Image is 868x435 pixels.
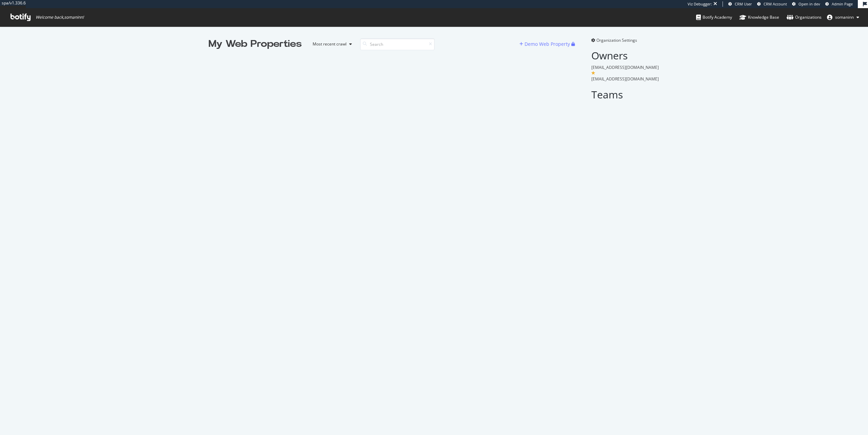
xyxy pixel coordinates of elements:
div: Demo Web Property [525,41,570,48]
div: Botify Academy [696,14,732,21]
span: CRM Account [764,1,787,6]
h2: Owners [591,50,659,61]
span: Welcome back, somaninn ! [36,15,84,20]
button: Most recent crawl [307,39,355,50]
span: Organization Settings [596,37,637,43]
a: CRM User [728,1,752,7]
h2: Teams [591,89,659,100]
a: Admin Page [825,1,853,7]
a: CRM Account [757,1,787,7]
input: Search [360,38,435,50]
span: somaninn [835,14,854,20]
a: Knowledge Base [739,8,779,26]
div: Viz Debugger: [688,1,712,7]
span: CRM User [735,1,752,6]
a: Organizations [787,8,822,26]
a: Open in dev [792,1,820,7]
a: Demo Web Property [519,41,571,47]
div: Organizations [787,14,822,21]
div: Most recent crawl [313,42,347,46]
div: Knowledge Base [739,14,779,21]
span: Open in dev [798,1,820,6]
span: Admin Page [832,1,853,6]
span: [EMAIL_ADDRESS][DOMAIN_NAME] [591,64,659,70]
a: Botify Academy [696,8,732,26]
button: Demo Web Property [519,39,571,50]
button: somaninn [822,12,865,23]
span: [EMAIL_ADDRESS][DOMAIN_NAME] [591,76,659,82]
div: My Web Properties [209,37,302,51]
